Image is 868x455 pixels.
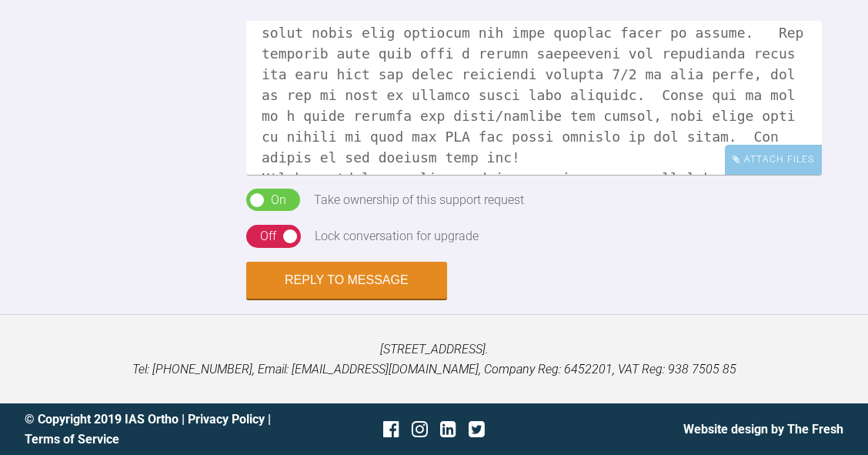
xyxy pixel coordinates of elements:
div: Off [260,226,276,246]
div: Take ownership of this support request [314,190,524,210]
p: [STREET_ADDRESS]. Tel: [PHONE_NUMBER], Email: [EMAIL_ADDRESS][DOMAIN_NAME], Company Reg: 6452201,... [25,340,843,379]
textarea: Lo Ipsum, dol sitametc adip el seddoei tem inc ut labore ETD ma aliqu eni admini ven quis no exer... [246,21,822,175]
button: Reply to Message [246,262,447,299]
a: Website design by The Fresh [683,422,843,437]
div: Attach Files [725,145,822,175]
div: On [271,190,286,210]
div: Lock conversation for upgrade [315,226,479,246]
div: © Copyright 2019 IAS Ortho | | [25,410,298,449]
a: Terms of Service [25,432,119,447]
a: Privacy Policy [188,412,265,427]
